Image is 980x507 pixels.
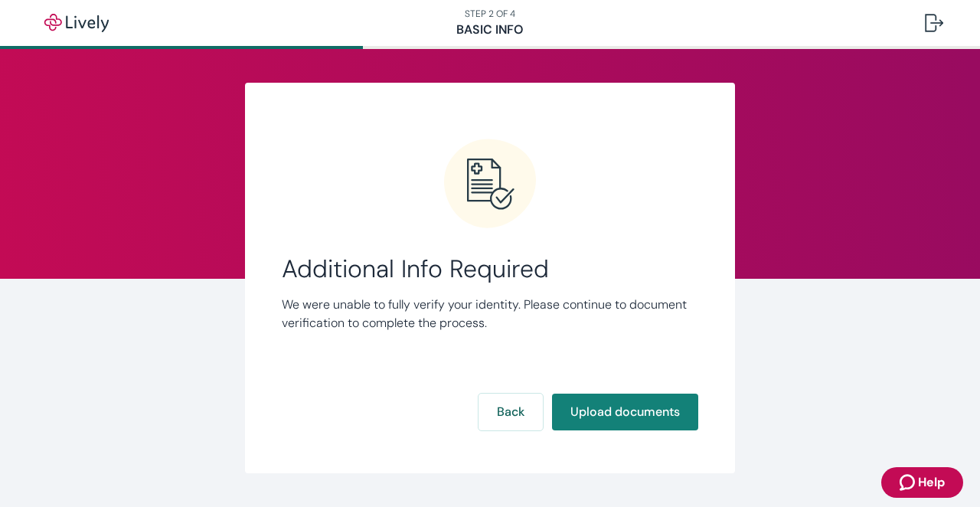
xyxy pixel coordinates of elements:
svg: Zendesk support icon [900,473,918,492]
img: Lively [34,14,119,32]
button: Zendesk support iconHelp [881,467,963,498]
p: We were unable to fully verify your identity. Please continue to document verification to complet... [282,296,698,332]
span: Additional Info Required [282,254,698,283]
button: Upload documents [552,394,698,430]
span: Help [918,473,945,492]
button: Back [479,394,543,430]
button: Log out [913,5,955,41]
svg: Error icon [444,138,536,230]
